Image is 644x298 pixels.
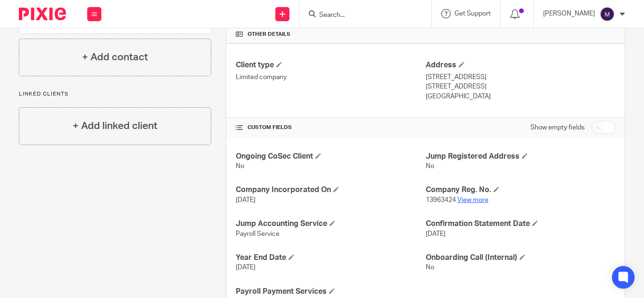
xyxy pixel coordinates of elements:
input: Search [318,11,403,20]
p: [GEOGRAPHIC_DATA] [426,92,615,101]
span: Get Support [454,10,491,17]
span: 13963424 [426,197,456,203]
span: Other details [248,31,290,38]
h4: + Add contact [82,50,148,64]
span: No [426,264,434,271]
span: No [236,163,244,169]
h4: Payroll Payment Services [236,287,425,297]
span: [DATE] [426,231,446,237]
span: Payroll Service [236,231,280,237]
label: Show empty fields [530,123,585,132]
h4: Onboarding Call (Internal) [426,253,615,263]
h4: Jump Registered Address [426,152,615,161]
span: [DATE] [236,264,256,271]
h4: Jump Accounting Service [236,219,425,229]
h4: Company Reg. No. [426,185,615,195]
a: View more [457,197,488,203]
p: Linked clients [19,90,211,98]
span: No [426,163,434,169]
h4: Ongoing CoSec Client [236,152,425,161]
h4: Address [426,60,615,70]
h4: Client type [236,60,425,70]
span: [DATE] [236,197,256,203]
p: Limited company [236,72,425,82]
p: [STREET_ADDRESS] [426,72,615,82]
h4: Confirmation Statement Date [426,219,615,229]
p: [PERSON_NAME] [543,9,595,18]
img: Pixie [19,8,66,20]
h4: Company Incorporated On [236,185,425,195]
h4: CUSTOM FIELDS [236,124,425,131]
h4: + Add linked client [73,119,157,133]
p: [STREET_ADDRESS] [426,82,615,91]
h4: Year End Date [236,253,425,263]
img: svg%3E [600,7,615,22]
